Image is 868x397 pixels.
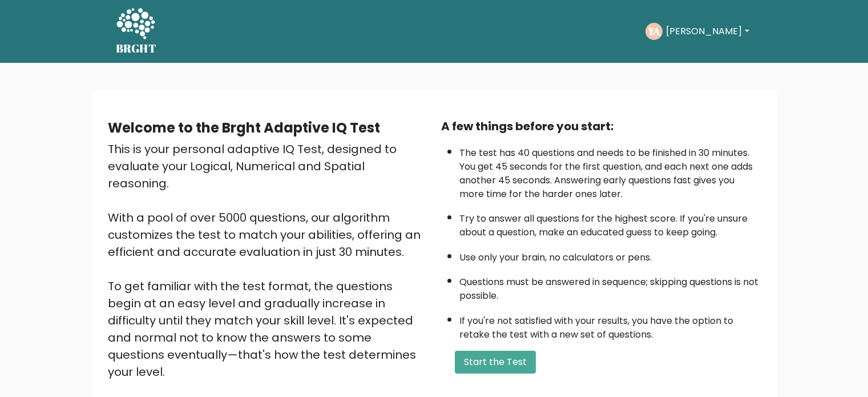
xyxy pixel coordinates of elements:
[663,24,752,39] button: [PERSON_NAME]
[459,245,761,264] li: Use only your brain, no calculators or pens.
[459,308,761,342] li: If you're not satisfied with your results, you have the option to retake the test with a new set ...
[459,206,761,239] li: Try to answer all questions for the highest score. If you're unsure about a question, make an edu...
[459,141,761,201] li: The test has 40 questions and needs to be finished in 30 minutes. You get 45 seconds for the firs...
[116,42,157,55] h5: BRGHT
[116,5,157,58] a: BRGHT
[455,351,536,374] button: Start the Test
[648,25,660,38] text: YA
[441,118,761,135] div: A few things before you start:
[108,118,380,137] b: Welcome to the Brght Adaptive IQ Test
[459,270,761,303] li: Questions must be answered in sequence; skipping questions is not possible.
